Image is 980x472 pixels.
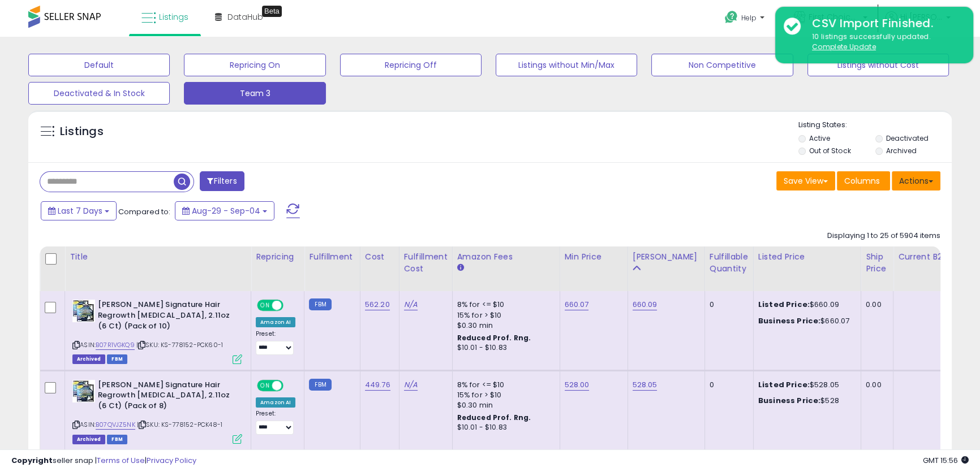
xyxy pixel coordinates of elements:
[809,146,850,155] label: Out of Stock
[457,251,555,263] div: Amazon Fees
[866,380,884,390] div: 0.00
[633,299,657,310] a: 660.09
[758,379,810,390] b: Listed Price:
[457,343,551,353] div: $10.01 - $10.83
[923,455,969,466] span: 2025-09-12 15:56 GMT
[98,300,235,334] b: [PERSON_NAME] Signature Hair Regrowth [MEDICAL_DATA], 2.11oz (6 Ct) (Pack of 10)
[758,395,820,406] b: Business Price:
[758,316,852,326] div: $660.07
[365,299,390,310] a: 562.20
[457,263,464,273] small: Amazon Fees.
[758,396,852,406] div: $528
[147,455,196,466] a: Privacy Policy
[256,317,295,327] div: Amazon AI
[60,124,104,140] h5: Listings
[758,300,852,310] div: $660.09
[827,231,940,241] div: Displaying 1 to 25 of 5904 items
[28,82,170,105] button: Deactivated & In Stock
[107,435,127,444] span: FBM
[457,413,531,422] b: Reduced Prof. Rng.
[565,379,590,391] a: 528.00
[282,301,300,310] span: OFF
[457,400,551,410] div: $0.30 min
[72,380,95,402] img: 51NnbmSVkYL._SL40_.jpg
[72,354,105,364] span: Listings that have been deleted from Seller Central
[256,397,295,408] div: Amazon AI
[28,54,170,76] button: Default
[651,54,793,76] button: Non Competitive
[457,380,551,390] div: 8% for <= $10
[309,251,355,263] div: Fulfillment
[365,251,394,263] div: Cost
[886,146,917,155] label: Archived
[809,133,830,143] label: Active
[892,171,940,190] button: Actions
[136,340,223,349] span: | SKU: KS-778152-PCK60-1
[96,340,135,350] a: B07R1VGKQ9
[192,205,260,216] span: Aug-29 - Sep-04
[724,10,738,24] i: Get Help
[716,2,776,37] a: Help
[72,435,105,444] span: Listings that have been deleted from Seller Central
[256,251,299,263] div: Repricing
[837,171,890,190] button: Columns
[256,410,295,435] div: Preset:
[404,299,418,310] a: N/A
[282,380,300,390] span: OFF
[309,379,331,391] small: FBM
[886,133,929,143] label: Deactivated
[72,380,242,443] div: ASIN:
[184,54,325,76] button: Repricing On
[404,379,418,391] a: N/A
[72,300,95,322] img: 51NnbmSVkYL._SL40_.jpg
[776,171,835,190] button: Save View
[710,251,749,275] div: Fulfillable Quantity
[107,354,127,364] span: FBM
[457,321,551,331] div: $0.30 min
[844,175,880,187] span: Columns
[807,54,949,76] button: Listings without Cost
[565,251,623,263] div: Min Price
[258,301,272,310] span: ON
[457,300,551,310] div: 8% for <= $10
[866,251,888,275] div: Ship Price
[457,390,551,400] div: 15% for > $10
[97,455,145,466] a: Terms of Use
[227,11,263,23] span: DataHub
[41,201,117,220] button: Last 7 Days
[803,15,965,32] div: CSV Import Finished.
[812,42,876,51] u: Complete Update
[457,423,551,432] div: $10.01 - $10.83
[340,54,482,76] button: Repricing Off
[184,82,325,105] button: Team 3
[11,456,196,466] div: seller snap | |
[200,171,244,191] button: Filters
[758,380,852,390] div: $528.05
[175,201,274,220] button: Aug-29 - Sep-04
[256,330,295,356] div: Preset:
[11,455,53,466] strong: Copyright
[496,54,637,76] button: Listings without Min/Max
[98,380,235,414] b: [PERSON_NAME] Signature Hair Regrowth [MEDICAL_DATA], 2.11oz (6 Ct) (Pack of 8)
[710,300,745,310] div: 0
[710,380,745,390] div: 0
[741,13,757,23] span: Help
[137,420,222,429] span: | SKU: KS-778152-PCK48-1
[866,300,884,310] div: 0.00
[118,206,170,217] span: Compared to:
[72,300,242,362] div: ASIN:
[633,379,657,391] a: 528.05
[758,251,856,263] div: Listed Price
[565,299,589,310] a: 660.07
[70,251,246,263] div: Title
[258,380,272,390] span: ON
[96,420,135,430] a: B07QVJZ5NK
[159,11,188,23] span: Listings
[309,298,331,310] small: FBM
[758,299,810,310] b: Listed Price:
[404,251,448,275] div: Fulfillment Cost
[365,379,390,391] a: 449.76
[633,251,700,263] div: [PERSON_NAME]
[798,120,952,131] p: Listing States:
[58,205,102,216] span: Last 7 Days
